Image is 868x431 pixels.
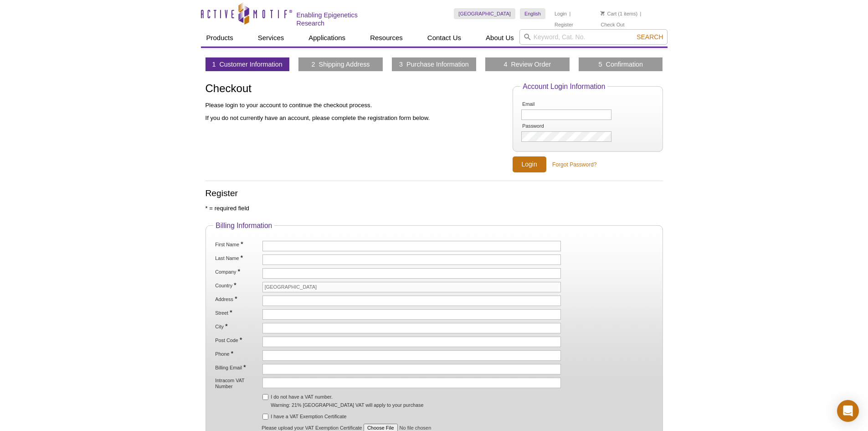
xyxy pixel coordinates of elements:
[205,189,663,197] h2: Register
[214,282,261,289] label: Country
[270,412,346,421] label: I have a VAT Exemption Certificate
[601,21,624,28] a: Check Out
[214,364,261,371] label: Billing Email
[837,400,859,422] div: Open Intercom Messenger
[214,323,261,330] label: City
[634,33,666,41] button: Search
[201,29,239,47] a: Products
[205,204,663,213] p: * = required field
[519,29,668,45] input: Keyword, Cat. No.
[205,114,503,122] p: If you do not currently have an account, please complete the registration form below.
[601,8,637,19] li: (1 items)
[513,156,546,172] input: Login
[212,60,282,68] a: 1 Customer Information
[480,29,519,47] a: About Us
[601,10,616,17] a: Cart
[399,60,469,68] a: 3 Purchase Information
[270,393,423,409] label: I do not have a VAT number. Warning: 21% [GEOGRAPHIC_DATA] VAT will apply to your purchase
[214,337,261,343] label: Post Code
[365,29,408,47] a: Resources
[214,378,261,389] label: Intracom VAT Number
[520,83,607,91] legend: Account Login Information
[213,222,274,230] legend: Billing Information
[601,11,605,16] img: Your Cart
[640,8,642,19] li: |
[454,8,515,19] a: [GEOGRAPHIC_DATA]
[521,101,568,107] label: Email
[214,296,261,302] label: Address
[214,241,261,248] label: First Name
[214,254,261,261] label: Last Name
[312,60,370,68] a: 2 Shipping Address
[520,8,545,19] a: English
[422,29,467,47] a: Contact Us
[214,309,261,316] label: Street
[205,83,503,96] h1: Checkout
[252,29,290,47] a: Services
[555,21,573,28] a: Register
[205,101,503,109] p: Please login to your account to continue the checkout process.
[303,29,351,47] a: Applications
[214,350,261,357] label: Phone
[555,10,567,17] a: Login
[637,33,663,41] span: Search
[214,268,261,275] label: Company
[503,60,551,68] a: 4 Review Order
[569,8,570,19] li: |
[599,60,643,68] a: 5 Confirmation
[552,161,596,169] a: Forgot Password?
[521,123,568,129] label: Password
[297,11,387,27] h2: Enabling Epigenetics Research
